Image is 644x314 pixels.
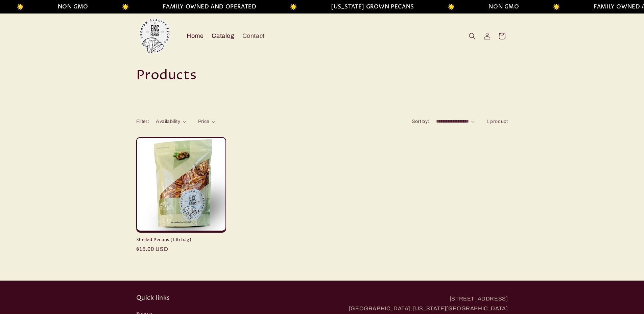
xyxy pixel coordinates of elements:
[238,28,269,44] a: Contact
[156,119,180,124] span: Availability
[487,2,518,12] li: NON GMO
[324,294,508,314] p: [STREET_ADDRESS] [GEOGRAPHIC_DATA], [US_STATE][GEOGRAPHIC_DATA]
[183,28,208,44] a: Home
[121,2,128,12] li: 🌟
[208,28,238,44] a: Catalog
[156,118,186,125] summary: Availability (0 selected)
[16,2,23,12] li: 🌟
[486,119,508,124] span: 1 product
[136,118,149,125] h2: Filter:
[187,32,204,40] span: Home
[162,2,255,12] li: FAMILY OWNED AND OPERATED
[134,15,176,57] a: EKC Pecans
[412,119,429,124] label: Sort by:
[289,2,296,12] li: 🌟
[136,237,226,243] a: Shelled Pecans (1 lb bag)
[447,2,454,12] li: 🌟
[242,32,265,40] span: Contact
[330,2,413,12] li: [US_STATE] GROWN PECANS
[136,18,173,55] img: EKC Pecans
[212,32,234,40] span: Catalog
[198,119,210,124] span: Price
[56,2,87,12] li: NON GMO
[136,294,320,302] h2: Quick links
[136,67,508,84] h1: Products
[198,118,216,125] summary: Price
[465,29,480,44] summary: Search
[552,2,559,12] li: 🌟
